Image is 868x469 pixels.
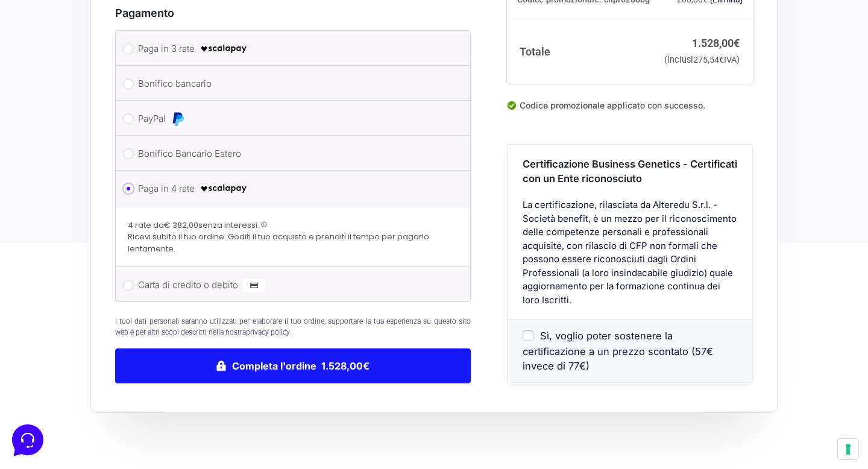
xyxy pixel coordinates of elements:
h2: Ciao da Marketers 👋 [10,10,203,29]
p: I tuoi dati personali saranno utilizzati per elaborare il tuo ordine, supportare la tua esperienz... [115,316,471,338]
th: Totale [507,19,657,84]
div: La certificazione, rilasciata da Alteredu S.r.l. - Società benefit, è un mezzo per il riconoscime... [508,198,752,319]
button: Inizia una conversazione [19,101,222,125]
button: Le tue preferenze relative al consenso per le tecnologie di tracciamento [838,439,858,459]
span: € [719,55,724,65]
p: Messaggi [104,375,137,386]
img: dark [58,68,82,92]
label: Paga in 3 rate [138,40,444,58]
img: dark [39,68,63,92]
a: Apri Centro Assistenza [128,150,222,159]
iframe: Customerly Messenger Launcher [10,422,46,458]
span: € [734,37,740,50]
div: Codice promozionale applicato con successo. [507,99,753,122]
a: privacy policy [246,328,289,336]
button: Messaggi [84,358,158,386]
input: Sì, voglio poter sostenere la certificazione a un prezzo scontato (57€ invece di 77€) [523,330,533,341]
p: Aiuto [186,375,203,386]
input: Cerca un articolo... [27,175,197,187]
span: Sì, voglio poter sostenere la certificazione a un prezzo scontato (57€ invece di 77€) [523,330,713,373]
span: Le tue conversazioni [19,48,102,58]
bdi: 1.528,00 [692,37,740,50]
label: Bonifico Bancario Estero [138,145,444,163]
span: Inizia una conversazione [78,109,178,118]
span: 275,54 [693,55,724,65]
span: Certificazione Business Genetics - Certificati con un Ente riconosciuto [523,158,737,185]
p: Home [36,375,57,386]
img: dark [19,68,43,92]
button: Home [10,358,84,386]
img: scalapay-logo-black.png [200,181,248,196]
img: Carta di credito o debito [243,278,265,292]
span: Trova una risposta [19,150,94,159]
label: Paga in 4 rate [138,180,444,198]
img: scalapay-logo-black.png [200,42,248,56]
button: Aiuto [157,358,231,386]
label: PayPal [138,110,444,128]
img: PayPal [171,112,185,126]
small: (inclusi IVA) [664,55,740,65]
label: Bonifico bancario [138,75,444,93]
h3: Pagamento [115,5,471,21]
button: Completa l'ordine 1.528,00€ [115,348,471,383]
label: Carta di credito o debito [138,276,444,294]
